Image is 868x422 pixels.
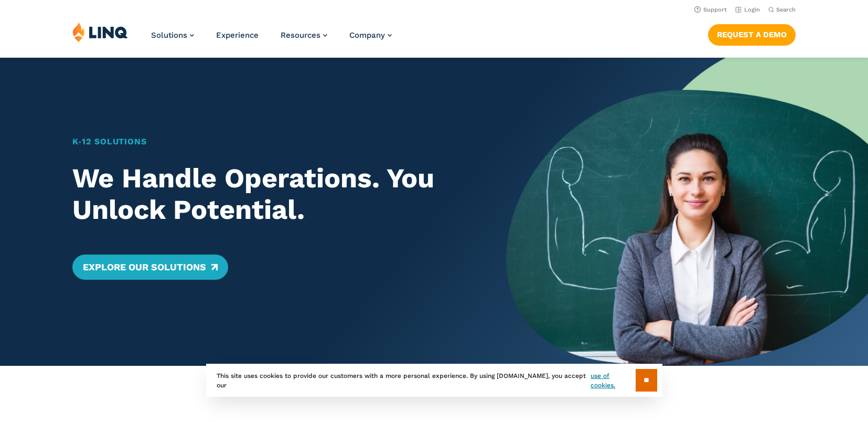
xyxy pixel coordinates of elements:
[506,58,868,366] img: Home Banner
[735,6,760,13] a: Login
[281,30,327,40] a: Resources
[708,22,796,45] nav: Button Navigation
[151,22,392,57] nav: Primary Navigation
[281,30,320,40] span: Resources
[349,30,392,40] a: Company
[216,30,259,40] a: Experience
[151,30,187,40] span: Solutions
[72,22,128,42] img: LINQ | K‑12 Software
[694,6,727,13] a: Support
[591,371,635,390] a: use of cookies.
[349,30,385,40] span: Company
[72,135,471,148] h1: K‑12 Solutions
[206,364,662,397] div: This site uses cookies to provide our customers with a more personal experience. By using [DOMAIN...
[151,30,194,40] a: Solutions
[708,24,796,45] a: Request a Demo
[72,255,228,280] a: Explore Our Solutions
[72,163,471,226] h2: We Handle Operations. You Unlock Potential.
[768,6,796,14] button: Open Search Bar
[776,6,796,13] span: Search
